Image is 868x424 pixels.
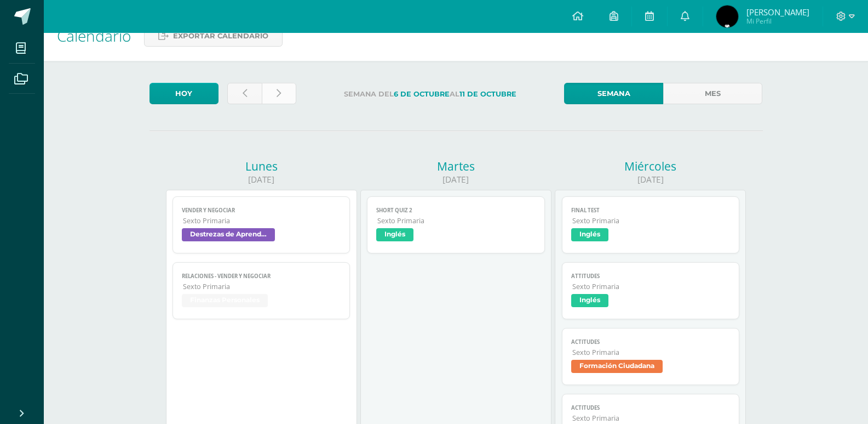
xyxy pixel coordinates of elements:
div: Martes [360,159,551,174]
span: Actitudes [571,404,731,411]
span: Mi Perfil [746,16,809,26]
span: Formación Ciudadana [571,360,663,373]
span: Short Quiz 2 [376,207,536,214]
span: Final Test [571,207,731,214]
div: [DATE] [166,174,357,185]
a: ActitudesSexto PrimariaFormación Ciudadana [562,328,740,385]
label: Semana del al [305,83,555,105]
span: Relaciones - Vender y Negociar [182,273,341,280]
span: Destrezas de Aprendizaje [182,228,275,241]
span: Inglés [571,228,608,241]
span: Sexto Primaria [183,216,341,225]
div: Miércoles [555,159,746,174]
span: Calendario [57,25,131,46]
span: Actitudes [571,338,731,346]
div: Lunes [166,159,357,174]
span: Finanzas Personales [182,294,268,307]
a: Mes [663,83,762,104]
span: Sexto Primaria [572,282,731,291]
a: Final TestSexto PrimariaInglés [562,196,740,253]
a: Exportar calendario [144,25,283,47]
a: Relaciones - Vender y NegociarSexto PrimariaFinanzas Personales [173,262,350,319]
span: Sexto Primaria [572,348,731,357]
span: Inglés [571,294,608,307]
span: Sexto Primaria [572,216,731,225]
span: [PERSON_NAME] [746,7,809,18]
span: Exportar calendario [173,26,268,46]
img: 3b5d3dbc273b296c7711c4ad59741bbc.png [716,5,738,27]
strong: 6 de Octubre [394,90,450,98]
a: Hoy [150,83,219,104]
div: [DATE] [360,174,551,185]
span: Sexto Primaria [183,282,341,291]
span: Inglés [376,228,413,241]
strong: 11 de Octubre [459,90,516,98]
span: Vender y negociar [182,207,341,214]
span: Attitudes [571,273,731,280]
span: Sexto Primaria [377,216,536,225]
a: Semana [564,83,663,104]
a: Vender y negociarSexto PrimariaDestrezas de Aprendizaje [173,196,350,253]
a: AttitudesSexto PrimariaInglés [562,262,740,319]
span: Sexto Primaria [572,414,731,423]
div: [DATE] [555,174,746,185]
a: Short Quiz 2Sexto PrimariaInglés [367,196,545,253]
